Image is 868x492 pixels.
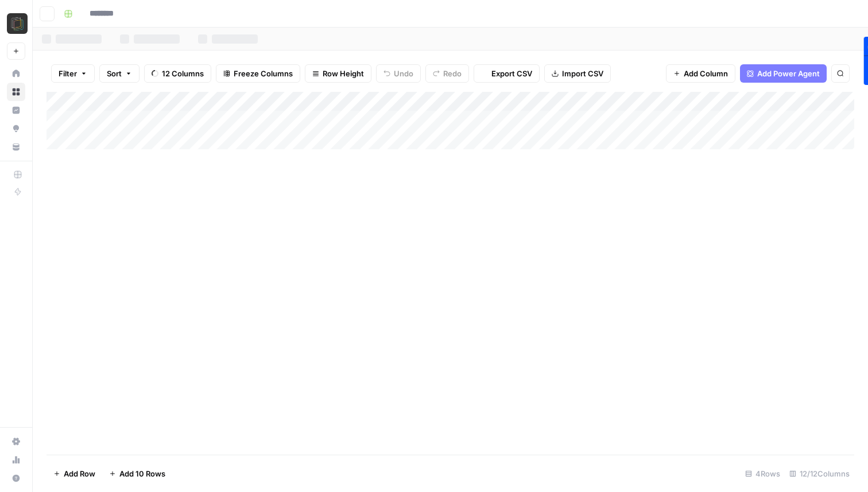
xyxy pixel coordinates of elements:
a: Opportunities [7,119,25,138]
a: Browse [7,83,25,101]
a: Settings [7,432,25,451]
button: Workspace: Harmonya [7,9,25,38]
div: 12/12 Columns [785,464,854,483]
span: Row Height [323,68,364,79]
button: Sort [99,64,139,83]
span: Add 10 Rows [119,468,165,479]
button: 12 Columns [144,64,211,83]
a: Your Data [7,138,25,156]
button: Add Row [46,464,102,483]
span: 12 Columns [162,68,204,79]
button: Freeze Columns [216,64,300,83]
button: Import CSV [544,64,611,83]
span: Sort [107,68,122,79]
a: Home [7,64,25,83]
span: Undo [394,68,413,79]
button: Add 10 Rows [102,464,172,483]
a: Usage [7,451,25,469]
span: Redo [443,68,462,79]
img: Harmonya Logo [7,13,28,34]
span: Add Row [64,468,95,479]
button: Undo [376,64,421,83]
button: Row Height [305,64,371,83]
button: Filter [51,64,95,83]
span: Import CSV [562,68,603,79]
a: Insights [7,101,25,119]
button: Export CSV [474,64,540,83]
span: Freeze Columns [234,68,293,79]
span: Add Power Agent [757,68,820,79]
button: Redo [425,64,469,83]
button: Add Column [666,64,735,83]
div: 4 Rows [741,464,785,483]
span: Add Column [684,68,728,79]
button: Help + Support [7,469,25,487]
span: Export CSV [491,68,532,79]
button: Add Power Agent [740,64,827,83]
span: Filter [59,68,77,79]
